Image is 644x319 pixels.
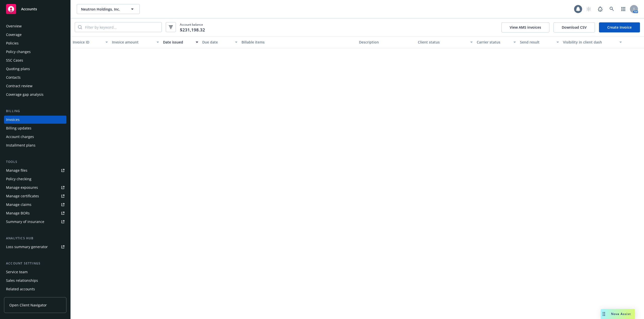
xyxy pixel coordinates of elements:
a: Account charges [4,133,66,141]
button: Client status [416,36,475,48]
div: Manage files [6,166,27,174]
div: Policy changes [6,48,31,56]
div: Coverage gap analysis [6,90,44,99]
button: Invoice amount [110,36,161,48]
div: Service team [6,268,28,276]
a: Search [607,4,617,14]
button: Billable items [239,36,357,48]
div: Contract review [6,82,32,90]
a: Coverage [4,31,66,39]
a: Billing updates [4,124,66,132]
div: Sales relationships [6,277,38,285]
a: Contract review [4,82,66,90]
div: Visibility in client dash [563,39,616,45]
button: Download CSV [553,22,595,32]
svg: Search [78,25,82,29]
div: Invoices [6,116,20,124]
div: Drag to move [601,309,607,319]
a: Manage BORs [4,209,66,217]
a: Loss summary generator [4,243,66,251]
div: Description [359,39,414,45]
button: Visibility in client dash [561,36,624,48]
span: Accounts [21,7,37,11]
div: Manage BORs [6,209,30,217]
div: Due date [202,39,232,45]
button: View AMS invoices [501,22,549,32]
button: Date issued [161,36,200,48]
a: Accounts [4,2,66,16]
input: Filter by keyword... [82,22,162,32]
div: Billable items [242,39,355,45]
button: Neutron Holdings, Inc. [77,4,140,14]
button: Nova Assist [601,309,635,319]
button: Description [357,36,416,48]
a: Overview [4,22,66,30]
a: Policies [4,39,66,47]
div: Billing updates [6,124,31,132]
a: Manage files [4,166,66,174]
a: Manage exposures [4,184,66,192]
div: Tools [4,159,66,164]
div: Invoice ID [73,39,102,45]
button: Due date [200,36,239,48]
div: Related accounts [6,285,35,293]
a: Manage claims [4,201,66,209]
div: SSC Cases [6,56,23,64]
a: Related accounts [4,285,66,293]
div: Account settings [4,261,66,266]
div: Manage certificates [6,192,39,200]
div: Contacts [6,73,21,81]
a: Policy changes [4,48,66,56]
div: Carrier status [477,39,510,45]
div: Manage claims [6,201,31,209]
a: Create Invoice [599,22,640,32]
a: Report a Bug [595,4,605,14]
div: Summary of insurance [6,218,44,226]
a: SSC Cases [4,56,66,64]
div: Billing [4,109,66,114]
a: Contacts [4,73,66,81]
div: Loss summary generator [6,243,48,251]
div: Analytics hub [4,236,66,241]
button: Invoice ID [71,36,110,48]
a: Coverage gap analysis [4,90,66,99]
a: Manage certificates [4,192,66,200]
div: Policy checking [6,175,31,183]
span: Account balance [180,22,205,32]
div: Client status [418,39,467,45]
div: Manage exposures [6,184,38,192]
span: Nova Assist [611,312,631,316]
div: Installment plans [6,141,35,149]
a: Summary of insurance [4,218,66,226]
div: Policies [6,39,19,47]
a: Start snowing [584,4,594,14]
span: Neutron Holdings, Inc. [81,7,125,12]
a: Quoting plans [4,65,66,73]
a: Policy checking [4,175,66,183]
div: Invoice amount [112,39,153,45]
a: Switch app [618,4,628,14]
div: Coverage [6,31,22,39]
a: Installment plans [4,141,66,149]
a: Sales relationships [4,277,66,285]
a: Invoices [4,116,66,124]
div: Date issued [163,39,193,45]
div: Send result [520,39,554,45]
a: Service team [4,268,66,276]
span: Open Client Navigator [9,302,47,308]
div: Account charges [6,133,34,141]
div: Quoting plans [6,65,30,73]
button: Carrier status [475,36,518,48]
div: Overview [6,22,22,30]
span: $231,198.32 [180,27,205,33]
button: Send result [518,36,561,48]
